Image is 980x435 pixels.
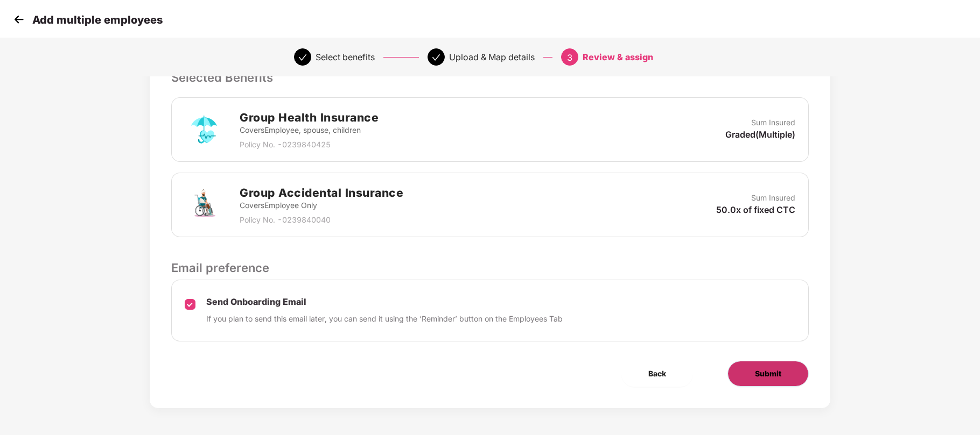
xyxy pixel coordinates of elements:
span: Back [648,368,666,380]
div: Select benefits [316,48,375,66]
div: Review & assign [583,48,653,66]
p: Sum Insured [751,192,795,204]
img: svg+xml;base64,PHN2ZyB4bWxucz0iaHR0cDovL3d3dy53My5vcmcvMjAwMC9zdmciIHdpZHRoPSIzMCIgaGVpZ2h0PSIzMC... [11,11,27,27]
p: If you plan to send this email later, you can send it using the ‘Reminder’ button on the Employee... [206,313,563,325]
span: check [298,53,307,62]
p: Add multiple employees [32,13,163,26]
button: Back [621,361,693,387]
div: Upload & Map details [449,48,535,66]
img: svg+xml;base64,PHN2ZyB4bWxucz0iaHR0cDovL3d3dy53My5vcmcvMjAwMC9zdmciIHdpZHRoPSI3MiIgaGVpZ2h0PSI3Mi... [185,110,223,149]
span: Submit [755,368,781,380]
button: Submit [727,361,809,387]
img: svg+xml;base64,PHN2ZyB4bWxucz0iaHR0cDovL3d3dy53My5vcmcvMjAwMC9zdmciIHdpZHRoPSI3MiIgaGVpZ2h0PSI3Mi... [185,186,223,224]
p: Graded(Multiple) [725,129,795,140]
p: Selected Benefits [171,68,809,87]
p: Email preference [171,259,809,277]
span: check [432,53,440,62]
p: Policy No. - 0239840040 [240,214,403,226]
p: 50.0x of fixed CTC [716,204,795,216]
p: Sum Insured [751,117,795,129]
p: Covers Employee Only [240,199,403,211]
span: 3 [567,52,572,63]
h2: Group Accidental Insurance [240,184,403,202]
p: Send Onboarding Email [206,296,563,308]
h2: Group Health Insurance [240,109,379,126]
p: Covers Employee, spouse, children [240,124,379,136]
p: Policy No. - 0239840425 [240,139,379,151]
